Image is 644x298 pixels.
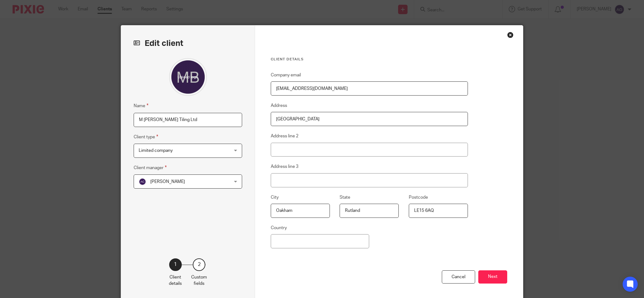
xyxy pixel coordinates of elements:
div: 2 [193,258,205,271]
label: State [340,194,350,201]
label: Name [134,102,148,109]
label: Postcode [409,194,428,201]
span: Limited company [139,148,173,153]
label: Address line 2 [271,133,298,139]
label: Address line 3 [271,163,298,170]
label: Address [271,102,287,109]
p: Client details [169,274,182,287]
button: Next [478,270,507,284]
h3: Client details [271,57,468,62]
span: [PERSON_NAME] [150,179,185,184]
label: Client manager [134,164,167,171]
h2: Edit client [134,38,242,49]
div: Close this dialog window [507,32,514,38]
label: Client type [134,133,158,141]
label: City [271,194,279,201]
label: Company email [271,72,301,78]
div: 1 [169,258,182,271]
label: Country [271,225,287,231]
div: Cancel [442,270,475,284]
img: svg%3E [139,178,146,185]
p: Custom fields [191,274,207,287]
